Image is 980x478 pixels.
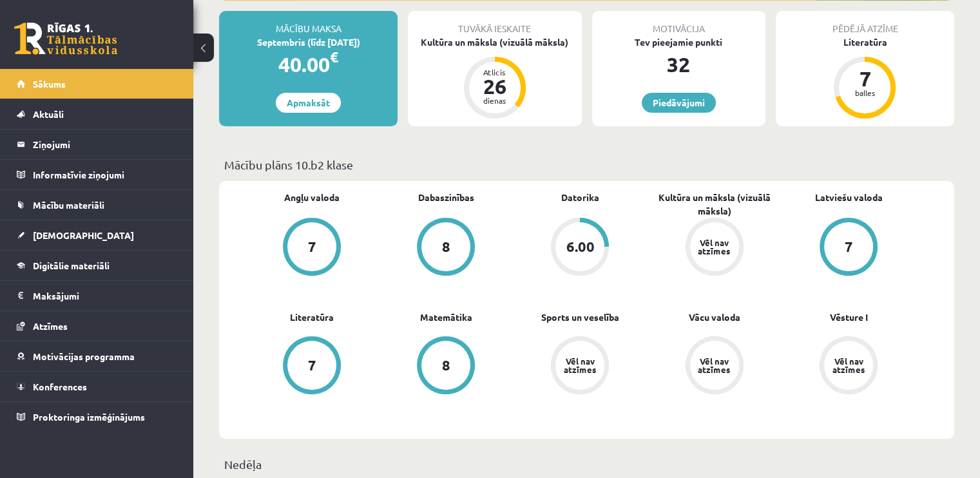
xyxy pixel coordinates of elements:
a: Sports un veselība [541,311,619,324]
a: Vēl nav atzīmes [782,336,916,397]
div: Mācību maksa [219,11,398,35]
div: Tuvākā ieskaite [408,11,581,35]
span: € [330,48,338,66]
a: Literatūra 7 balles [776,35,954,120]
p: Mācību plāns 10.b2 klase [224,156,949,173]
div: Vēl nav atzīmes [697,238,733,255]
a: Vācu valoda [689,311,740,324]
a: 8 [379,336,513,397]
div: Vēl nav atzīmes [562,357,598,374]
a: Atzīmes [17,311,177,341]
div: Kultūra un māksla (vizuālā māksla) [408,35,581,49]
a: 7 [245,336,379,397]
span: Digitālie materiāli [33,260,110,271]
a: Maksājumi [17,281,177,311]
div: 7 [845,68,884,89]
a: 8 [379,218,513,278]
a: Datorika [561,191,599,204]
span: Sākums [33,78,66,90]
legend: Ziņojumi [33,129,177,159]
a: Vēl nav atzīmes [648,336,782,397]
div: Tev pieejamie punkti [592,35,765,49]
div: 6.00 [566,240,594,254]
span: [DEMOGRAPHIC_DATA] [33,229,134,241]
span: Aktuāli [33,108,64,120]
span: Mācību materiāli [33,199,104,211]
div: 40.00 [219,49,398,80]
div: 8 [442,240,450,254]
a: Angļu valoda [284,191,340,204]
a: Dabaszinības [418,191,474,204]
a: Literatūra [290,311,334,324]
div: Pēdējā atzīme [776,11,954,35]
div: 8 [442,358,450,372]
div: Motivācija [592,11,765,35]
div: 32 [592,49,765,80]
div: Atlicis [476,68,514,76]
div: 7 [308,240,316,254]
div: dienas [476,97,514,104]
a: Vēsture I [829,311,867,324]
a: Informatīvie ziņojumi [17,160,177,189]
p: Nedēļa [224,455,949,473]
a: Mācību materiāli [17,190,177,220]
a: Apmaksāt [276,93,341,113]
a: Vēl nav atzīmes [648,218,782,278]
div: 26 [476,76,514,97]
a: Matemātika [420,311,472,324]
a: Vēl nav atzīmes [513,336,647,397]
a: Rīgas 1. Tālmācības vidusskola [14,23,117,55]
legend: Maksājumi [33,281,177,311]
div: balles [845,89,884,97]
a: Latviešu valoda [814,191,882,204]
a: 7 [782,218,916,278]
a: Aktuāli [17,99,177,129]
legend: Informatīvie ziņojumi [33,160,177,189]
a: 6.00 [513,218,647,278]
a: Proktoringa izmēģinājums [17,402,177,432]
a: Piedāvājumi [642,93,716,113]
div: Literatūra [776,35,954,49]
a: [DEMOGRAPHIC_DATA] [17,220,177,250]
a: 7 [245,218,379,278]
a: Kultūra un māksla (vizuālā māksla) [648,191,782,218]
div: Vēl nav atzīmes [831,357,867,374]
span: Motivācijas programma [33,350,135,362]
span: Konferences [33,381,87,392]
a: Kultūra un māksla (vizuālā māksla) Atlicis 26 dienas [408,35,581,120]
span: Proktoringa izmēģinājums [33,411,145,423]
div: Septembris (līdz [DATE]) [219,35,398,49]
div: Vēl nav atzīmes [697,357,733,374]
a: Ziņojumi [17,129,177,159]
a: Sākums [17,69,177,99]
a: Konferences [17,372,177,401]
span: Atzīmes [33,320,68,332]
a: Motivācijas programma [17,341,177,371]
div: 7 [308,358,316,372]
div: 7 [844,240,852,254]
a: Digitālie materiāli [17,251,177,280]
